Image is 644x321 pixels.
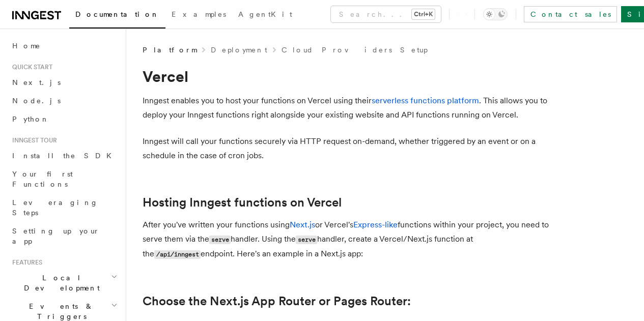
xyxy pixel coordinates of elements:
[353,220,398,229] a: Express-like
[12,198,98,217] span: Leveraging Steps
[372,96,479,105] a: serverless functions platform
[412,9,435,19] kbd: Ctrl+K
[143,94,550,122] p: Inngest enables you to host your functions on Vercel using their . This allows you to deploy your...
[8,273,111,293] span: Local Development
[8,136,57,144] span: Inngest tour
[8,165,120,193] a: Your first Functions
[8,222,120,250] a: Setting up your app
[12,170,73,188] span: Your first Functions
[12,97,61,105] span: Node.js
[483,8,508,20] button: Toggle dark mode
[12,115,49,123] span: Python
[8,73,120,92] a: Next.js
[331,6,441,22] button: Search...Ctrl+K
[8,63,52,71] span: Quick start
[12,227,100,245] span: Setting up your app
[524,6,617,22] a: Contact sales
[8,92,120,110] a: Node.js
[165,3,232,27] a: Examples
[296,236,317,244] code: serve
[290,220,315,229] a: Next.js
[209,236,231,244] code: serve
[8,269,120,297] button: Local Development
[8,193,120,222] a: Leveraging Steps
[8,37,120,55] a: Home
[12,152,118,160] span: Install the SDK
[8,258,42,267] span: Features
[12,78,61,86] span: Next.js
[154,250,201,259] code: /api/inngest
[143,45,197,55] span: Platform
[143,195,342,210] a: Hosting Inngest functions on Vercel
[238,10,292,18] span: AgentKit
[8,110,120,128] a: Python
[232,3,298,27] a: AgentKit
[69,3,165,28] a: Documentation
[143,294,411,308] a: Choose the Next.js App Router or Pages Router:
[143,218,550,261] p: After you've written your functions using or Vercel's functions within your project, you need to ...
[143,67,550,85] h1: Vercel
[143,134,550,163] p: Inngest will call your functions securely via HTTP request on-demand, whether triggered by an eve...
[75,10,159,18] span: Documentation
[172,10,226,18] span: Examples
[282,45,428,55] a: Cloud Providers Setup
[12,41,41,51] span: Home
[211,45,267,55] a: Deployment
[8,147,120,165] a: Install the SDK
